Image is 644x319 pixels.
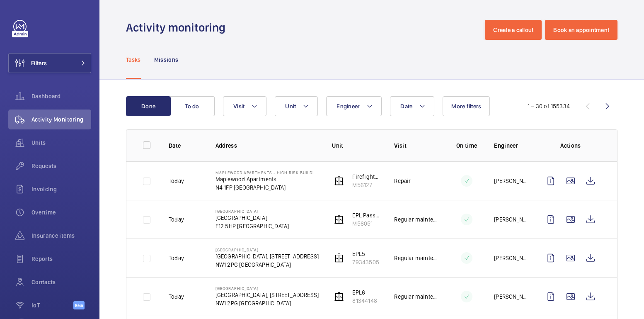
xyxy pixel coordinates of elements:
button: Create a callout [485,20,542,40]
p: Actions [541,141,600,150]
p: E12 5HP [GEOGRAPHIC_DATA] [215,222,289,230]
p: Today [169,292,184,301]
p: M56051 [352,219,381,228]
h1: Activity monitoring [126,20,230,35]
span: Insurance items [31,231,91,240]
p: [PERSON_NAME] [494,254,528,262]
span: Beta [73,301,85,309]
div: 1 – 30 of 155334 [528,102,570,110]
p: NW1 2PG [GEOGRAPHIC_DATA] [215,299,319,307]
span: Activity Monitoring [31,115,91,124]
p: [PERSON_NAME] [494,292,528,301]
p: EPL Passenger Lift [352,211,381,219]
span: Requests [31,162,91,170]
p: 79343505 [352,258,379,266]
p: EPL6 [352,288,377,297]
p: Unit [332,141,381,150]
p: Firefighter - EPL Passenger Lift No 3 [352,173,381,181]
button: Done [126,96,171,116]
p: On time [453,141,481,150]
button: Visit [223,96,266,116]
img: elevator.svg [334,253,344,263]
p: [GEOGRAPHIC_DATA] [215,247,319,252]
p: EPL5 [352,250,379,258]
p: Today [169,177,184,185]
p: Tasks [126,56,141,64]
span: More filters [451,103,481,110]
p: Missions [154,56,179,64]
button: Engineer [326,96,382,116]
span: Units [31,139,91,147]
span: IoT [31,301,73,309]
p: Maplewood Apartments [215,175,319,183]
span: Overtime [31,208,91,217]
button: Book an appointment [545,20,617,40]
span: Engineer [337,103,360,110]
button: Unit [275,96,318,116]
span: Dashboard [31,92,91,100]
p: [PERSON_NAME] [494,177,528,185]
p: Visit [394,141,439,150]
p: Maplewood Apartments - High Risk Building [215,170,319,175]
span: Unit [285,103,296,110]
p: 81344148 [352,297,377,305]
button: Date [390,96,434,116]
button: To do [170,96,215,116]
p: [PERSON_NAME] [494,215,528,224]
img: elevator.svg [334,176,344,186]
p: [GEOGRAPHIC_DATA] [215,286,319,291]
p: Today [169,215,184,224]
p: Address [215,141,319,150]
button: More filters [443,96,490,116]
p: N4 1FP [GEOGRAPHIC_DATA] [215,183,319,192]
p: [GEOGRAPHIC_DATA], [STREET_ADDRESS] [215,291,319,299]
span: Filters [31,59,47,67]
span: Date [400,103,412,110]
p: Regular maintenance [394,292,439,301]
button: Filters [8,53,91,73]
p: Regular maintenance [394,254,439,262]
p: Engineer [494,141,528,150]
p: Today [169,254,184,262]
p: [GEOGRAPHIC_DATA] [215,209,289,214]
span: Invoicing [31,185,91,193]
p: [GEOGRAPHIC_DATA] [215,214,289,222]
p: Repair [394,177,411,185]
p: M56127 [352,181,381,189]
span: Contacts [31,278,91,286]
p: Regular maintenance [394,215,439,224]
span: Reports [31,255,91,263]
img: elevator.svg [334,214,344,224]
p: NW1 2PG [GEOGRAPHIC_DATA] [215,261,319,269]
span: Visit [233,103,245,110]
img: elevator.svg [334,292,344,302]
p: [GEOGRAPHIC_DATA], [STREET_ADDRESS] [215,252,319,261]
p: Date [169,141,202,150]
